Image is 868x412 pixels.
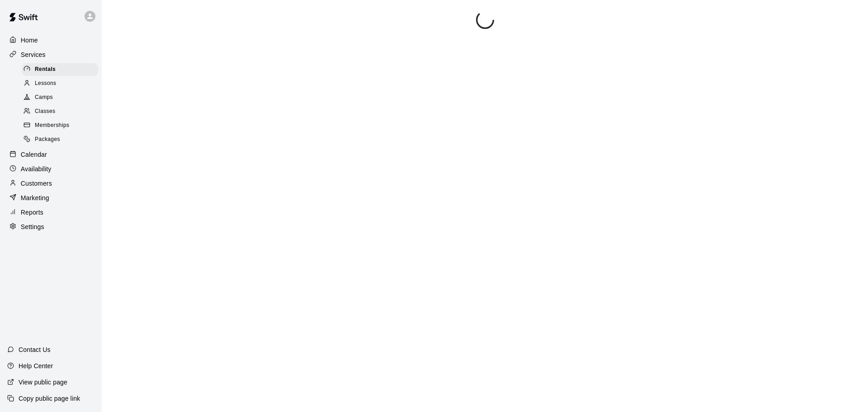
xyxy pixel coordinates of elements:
span: Camps [35,93,53,102]
div: Classes [22,105,98,118]
a: Services [7,48,94,61]
a: Settings [7,220,94,234]
a: Customers [7,177,94,190]
p: Contact Us [19,345,51,354]
div: Packages [22,133,98,146]
p: Reports [21,208,43,217]
p: Home [21,36,38,45]
p: Copy public page link [19,394,80,403]
span: Lessons [35,79,57,88]
a: Rentals [22,62,102,76]
p: Services [21,50,46,59]
span: Classes [35,107,55,116]
p: Help Center [19,361,53,370]
span: Memberships [35,121,69,130]
p: Customers [21,179,52,188]
span: Packages [35,135,60,144]
p: Settings [21,222,44,231]
a: Camps [22,91,102,105]
div: Memberships [22,119,98,132]
div: Rentals [22,63,98,76]
p: Availability [21,164,52,173]
p: Marketing [21,193,49,202]
a: Calendar [7,148,94,161]
a: Lessons [22,76,102,90]
div: Camps [22,91,98,104]
a: Availability [7,162,94,176]
a: Memberships [22,119,102,133]
a: Classes [22,105,102,119]
p: View public page [19,378,67,387]
p: Calendar [21,150,47,159]
a: Reports [7,206,94,219]
span: Rentals [35,65,56,74]
a: Packages [22,133,102,147]
a: Home [7,33,94,47]
a: Marketing [7,191,94,205]
div: Lessons [22,77,98,90]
